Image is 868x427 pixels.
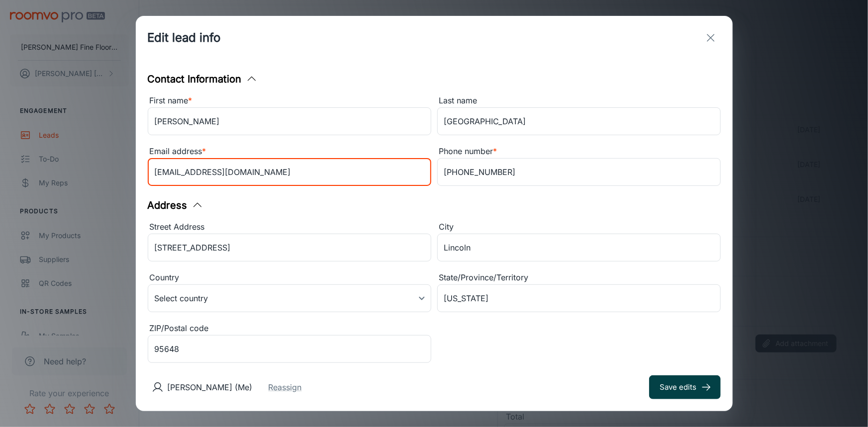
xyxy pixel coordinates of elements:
h1: Edit lead info [148,29,221,47]
input: Doe [437,107,721,135]
div: State/Province/Territory [437,271,721,284]
input: YU [437,284,721,312]
div: ZIP/Postal code [148,322,431,335]
p: [PERSON_NAME] (Me) [168,381,253,393]
button: Reassign [269,381,302,393]
div: City [437,221,721,234]
button: Address [148,198,203,213]
div: Email address [148,145,431,158]
div: Phone number [437,145,721,158]
div: Select country [148,284,431,312]
div: Country [148,271,431,284]
div: First name [148,94,431,107]
button: Contact Information [148,72,258,86]
button: exit [701,28,721,48]
input: J1U 3L7 [148,335,431,363]
div: Street Address [148,221,431,234]
input: Whitehorse [437,234,721,261]
input: 2412 Northwest Passage [148,234,431,261]
input: myname@example.com [148,158,431,186]
div: Last name [437,94,721,107]
input: +1 439-123-4567 [437,158,721,186]
input: John [148,107,431,135]
button: Save edits [649,375,721,399]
